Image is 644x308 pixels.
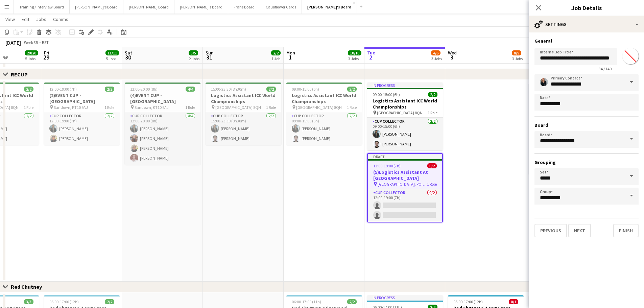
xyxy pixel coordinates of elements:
[367,98,443,110] h3: Logistics Assistant ICC World Championships
[266,87,276,92] span: 2/2
[186,87,195,92] span: 4/4
[529,16,644,32] div: Settings
[347,299,357,304] span: 2/2
[534,224,567,237] button: Previous
[206,92,281,104] h3: Logistics Assistant ICC World Championships
[14,0,70,14] button: Training / Interview Board
[453,299,483,304] span: 05:00-17:00 (12h)
[286,50,295,56] span: Mon
[205,53,214,61] span: 31
[5,39,21,46] div: [DATE]
[367,295,443,301] div: In progress
[528,53,537,61] span: 4
[24,87,33,92] span: 2/2
[286,82,362,145] div: 09:00-15:00 (6h)2/2Logistics Assistant ICC World Championships [GEOGRAPHIC_DATA] 8QN1 RoleCUP COL...
[529,50,537,56] span: Thu
[529,112,604,174] app-card-role: CUP COLLECTOR5/512:00-23:00 (11h)[PERSON_NAME][PERSON_NAME][PERSON_NAME][PERSON_NAME][PERSON_NAME]
[36,16,46,22] span: Jobs
[22,16,29,22] span: Edit
[189,56,199,61] div: 2 Jobs
[292,299,321,304] span: 06:00-17:00 (11h)
[534,122,639,128] h3: Board
[271,50,281,55] span: 2/2
[367,153,443,222] app-job-card: Draft12:00-19:00 (7h)0/2(5)Logistics Assistant At [GEOGRAPHIC_DATA] [GEOGRAPHIC_DATA], PO18 0PS1 ...
[368,189,442,222] app-card-role: CUP COLLECTOR0/212:00-19:00 (7h)
[105,87,114,92] span: 2/2
[367,82,443,150] app-job-card: In progress09:00-15:00 (6h)2/2Logistics Assistant ICC World Championships [GEOGRAPHIC_DATA] 8QN1 ...
[105,299,114,304] span: 2/2
[613,224,639,237] button: Finish
[70,0,123,14] button: [PERSON_NAME]'s Board
[296,105,342,110] span: [GEOGRAPHIC_DATA] 8QN
[42,40,49,45] div: BST
[44,112,120,145] app-card-role: CUP COLLECTOR2/212:00-19:00 (7h)[PERSON_NAME][PERSON_NAME]
[24,299,33,304] span: 3/3
[534,38,639,44] h3: General
[347,105,357,110] span: 1 Role
[529,3,644,12] h3: Job Details
[206,112,281,145] app-card-role: CUP COLLECTOR2/215:00-23:30 (8h30m)[PERSON_NAME][PERSON_NAME]
[25,56,38,61] div: 5 Jobs
[373,163,401,168] span: 12:00-19:00 (7h)
[568,224,591,237] button: Next
[347,87,357,92] span: 2/2
[44,50,49,56] span: Fri
[3,15,18,24] a: View
[534,159,639,165] h3: Grouping
[185,105,195,110] span: 1 Role
[368,169,442,181] h3: (5)Logistics Assistant At [GEOGRAPHIC_DATA]
[124,53,132,61] span: 30
[33,15,49,24] a: Jobs
[105,50,119,55] span: 11/11
[512,50,521,55] span: 8/9
[509,299,518,304] span: 0/1
[43,53,49,61] span: 29
[427,163,437,168] span: 0/2
[5,16,15,22] span: View
[373,92,400,97] span: 09:00-15:00 (6h)
[49,87,77,92] span: 12:00-19:00 (7h)
[125,112,200,165] app-card-role: CUP COLLECTOR4/412:00-20:00 (8h)[PERSON_NAME][PERSON_NAME][PERSON_NAME][PERSON_NAME]
[378,182,427,187] span: [GEOGRAPHIC_DATA], PO18 0PS
[11,71,33,78] div: RECUP
[44,92,120,104] h3: (2)EVENT CUP - [GEOGRAPHIC_DATA]
[367,82,443,88] div: In progress
[50,15,71,24] a: Comms
[431,50,440,55] span: 4/6
[348,50,361,55] span: 10/10
[104,105,114,110] span: 1 Role
[54,105,88,110] span: Sandown, KT10 9AJ
[211,87,246,92] span: 15:00-23:30 (8h30m)
[285,53,295,61] span: 1
[427,182,437,187] span: 1 Role
[25,50,38,55] span: 20/20
[174,0,228,14] button: [PERSON_NAME]'s Board
[130,87,158,92] span: 12:00-20:00 (8h)
[19,15,32,24] a: Edit
[377,110,423,115] span: [GEOGRAPHIC_DATA] 8QN
[529,82,604,174] app-job-card: 12:00-23:00 (11h)5/5Logistics Assistant ICC World Championships [GEOGRAPHIC_DATA] 8QN1 RoleCUP CO...
[302,0,357,14] button: [PERSON_NAME]'s Board
[368,154,442,159] div: Draft
[529,92,604,104] h3: Logistics Assistant ICC World Championships
[125,50,132,56] span: Sat
[593,66,617,71] span: 34 / 140
[123,0,174,14] button: [PERSON_NAME] Board
[44,82,120,145] div: 12:00-19:00 (7h)2/2(2)EVENT CUP - [GEOGRAPHIC_DATA] Sandown, KT10 9AJ1 RoleCUP COLLECTOR2/212:00-...
[228,0,260,14] button: Frans Board
[22,40,39,45] span: Week 35
[11,283,47,290] div: Red Chutney
[125,92,200,104] h3: (4)EVENT CUP - [GEOGRAPHIC_DATA]
[125,82,200,165] app-job-card: 12:00-20:00 (8h)4/4(4)EVENT CUP - [GEOGRAPHIC_DATA] Sandown, KT10 9AJ1 RoleCUP COLLECTOR4/412:00-...
[206,50,214,56] span: Sun
[189,50,198,55] span: 5/5
[206,82,281,145] app-job-card: 15:00-23:30 (8h30m)2/2Logistics Assistant ICC World Championships [GEOGRAPHIC_DATA] 8QN1 RoleCUP ...
[367,50,375,56] span: Tue
[135,105,169,110] span: Sandown, KT10 9AJ
[49,299,79,304] span: 05:00-17:00 (12h)
[260,0,302,14] button: Cauliflower Cards
[215,105,261,110] span: [GEOGRAPHIC_DATA] 8QN
[106,56,119,61] div: 5 Jobs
